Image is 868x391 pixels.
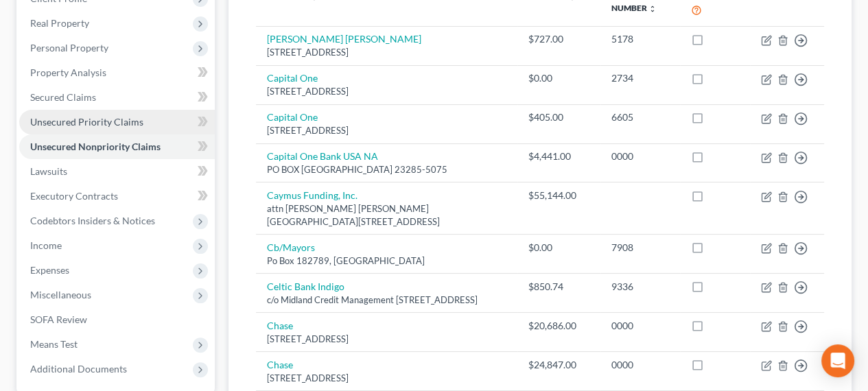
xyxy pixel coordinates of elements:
[19,85,215,110] a: Secured Claims
[611,110,669,124] div: 6605
[528,319,589,333] div: $20,686.00
[30,17,89,29] span: Real Property
[528,358,589,372] div: $24,847.00
[19,110,215,134] a: Unsecured Priority Claims
[267,320,293,331] a: Chase
[30,141,161,152] span: Unsecured Nonpriority Claims
[30,239,62,251] span: Income
[30,363,127,375] span: Additional Documents
[30,264,69,276] span: Expenses
[528,241,589,254] div: $0.00
[611,319,669,333] div: 0000
[30,289,91,300] span: Miscellaneous
[267,294,506,307] div: c/o Midland Credit Management [STREET_ADDRESS]
[528,189,589,202] div: $55,144.00
[267,254,506,268] div: Po Box 182789, [GEOGRAPHIC_DATA]
[611,32,669,46] div: 5178
[821,344,854,377] div: Open Intercom Messenger
[30,165,67,177] span: Lawsuits
[30,42,108,54] span: Personal Property
[648,5,657,13] i: unfold_more
[611,280,669,294] div: 9336
[528,110,589,124] div: $405.00
[19,60,215,85] a: Property Analysis
[267,372,506,385] div: [STREET_ADDRESS]
[19,184,215,209] a: Executory Contracts
[267,85,506,98] div: [STREET_ADDRESS]
[267,46,506,59] div: [STREET_ADDRESS]
[267,202,506,228] div: attn [PERSON_NAME] [PERSON_NAME][GEOGRAPHIC_DATA][STREET_ADDRESS]
[611,241,669,254] div: 7908
[528,71,589,85] div: $0.00
[30,91,96,103] span: Secured Claims
[19,159,215,184] a: Lawsuits
[611,150,669,163] div: 0000
[19,307,215,332] a: SOFA Review
[30,67,106,78] span: Property Analysis
[30,190,118,202] span: Executory Contracts
[528,32,589,46] div: $727.00
[267,333,506,346] div: [STREET_ADDRESS]
[30,338,78,350] span: Means Test
[30,313,87,325] span: SOFA Review
[19,134,215,159] a: Unsecured Nonpriority Claims
[611,358,669,372] div: 0000
[267,359,293,370] a: Chase
[528,280,589,294] div: $850.74
[30,116,143,128] span: Unsecured Priority Claims
[267,124,506,137] div: [STREET_ADDRESS]
[267,241,315,253] a: Cb/Mayors
[267,189,357,201] a: Caymus Funding, Inc.
[267,33,421,45] a: [PERSON_NAME] [PERSON_NAME]
[267,150,378,162] a: Capital One Bank USA NA
[267,163,506,176] div: PO BOX [GEOGRAPHIC_DATA] 23285-5075
[30,215,155,226] span: Codebtors Insiders & Notices
[267,111,318,123] a: Capital One
[267,72,318,84] a: Capital One
[528,150,589,163] div: $4,441.00
[267,281,344,292] a: Celtic Bank Indigo
[611,71,669,85] div: 2734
